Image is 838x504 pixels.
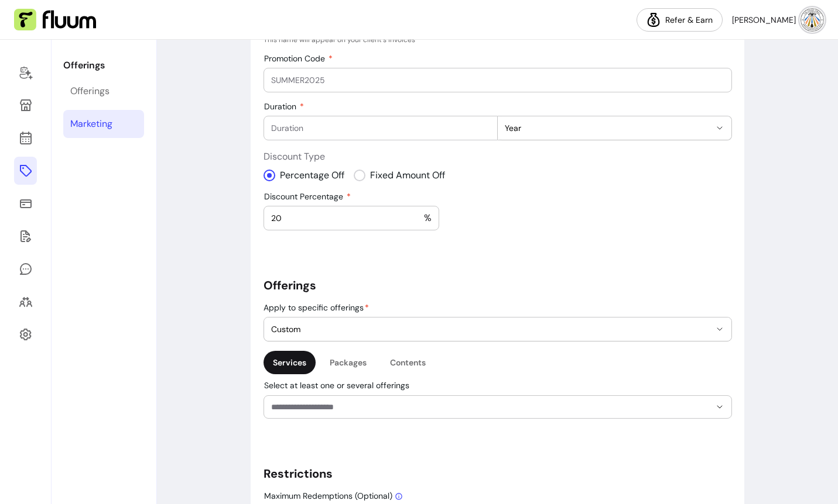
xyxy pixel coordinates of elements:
span: Maximum Redemptions (Optional) [264,491,403,501]
input: Duration [271,122,490,134]
span: Promotion Code [264,53,327,64]
a: Calendar [14,124,37,152]
button: avatar[PERSON_NAME] [732,8,824,32]
a: Forms [14,222,37,250]
a: Offerings [63,77,144,105]
div: Contents [381,351,435,374]
div: Discount Type [264,150,732,182]
img: Fluum Logo [14,9,96,31]
div: Offerings [70,84,110,98]
a: My Messages [14,255,37,283]
div: Services [264,351,316,374]
label: Apply to specific offerings [264,302,374,313]
button: Custom [264,317,731,341]
button: Show suggestions [710,398,729,416]
a: Marketing [63,110,144,138]
span: Discount Type [264,150,732,164]
a: Home [14,58,37,87]
a: Storefront [14,91,37,119]
div: Packages [320,351,376,374]
label: Select at least one or several offerings [264,379,414,391]
input: Select at least one or several offerings [271,401,692,413]
a: Refer & Earn [637,8,723,32]
span: Duration [264,101,299,112]
span: Custom [271,323,710,335]
button: Year [498,116,731,140]
p: Offerings [63,58,144,73]
span: [PERSON_NAME] [732,14,796,26]
span: Discount Percentage [264,191,346,202]
h5: Offerings [264,277,732,294]
input: Fixed Amount Off [354,164,456,187]
a: Offerings [14,157,37,185]
h5: Restrictions [264,465,732,482]
a: Clients [14,288,37,316]
span: Year [505,122,710,134]
input: Discount Percentage [271,212,424,224]
div: % [271,206,432,230]
input: Percentage Off [264,164,354,187]
a: Settings [14,320,37,348]
p: This name will appear on your client's invoices [264,35,732,44]
a: Sales [14,189,37,218]
input: Promotion Code [271,74,724,86]
img: avatar [801,8,824,32]
div: Marketing [70,117,112,131]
